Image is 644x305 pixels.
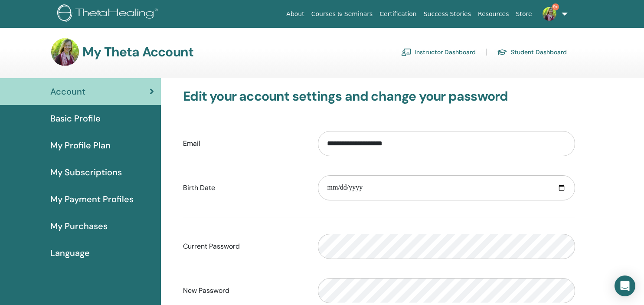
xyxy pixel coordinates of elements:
span: My Payment Profiles [50,193,134,206]
label: Birth Date [177,180,311,196]
span: 9+ [552,3,559,10]
img: graduation-cap.svg [497,49,507,56]
img: default.jpg [51,38,79,66]
a: Student Dashboard [497,45,567,59]
span: Language [50,246,90,259]
label: New Password [177,282,311,299]
span: My Subscriptions [50,166,122,179]
a: About [283,6,307,22]
label: Current Password [177,238,311,255]
label: Email [177,135,311,152]
a: Store [513,6,536,22]
a: Resources [474,6,513,22]
span: My Profile Plan [50,139,111,152]
span: Basic Profile [50,112,101,125]
img: default.jpg [543,7,556,21]
span: Account [50,85,85,98]
h3: Edit your account settings and change your password [183,89,575,104]
span: My Purchases [50,220,108,233]
img: logo.png [57,4,161,24]
a: Certification [376,6,420,22]
img: chalkboard-teacher.svg [401,48,412,56]
a: Success Stories [420,6,474,22]
a: Instructor Dashboard [401,45,476,59]
h3: My Theta Account [82,44,193,60]
a: Courses & Seminars [308,6,376,22]
div: Open Intercom Messenger [615,275,635,296]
